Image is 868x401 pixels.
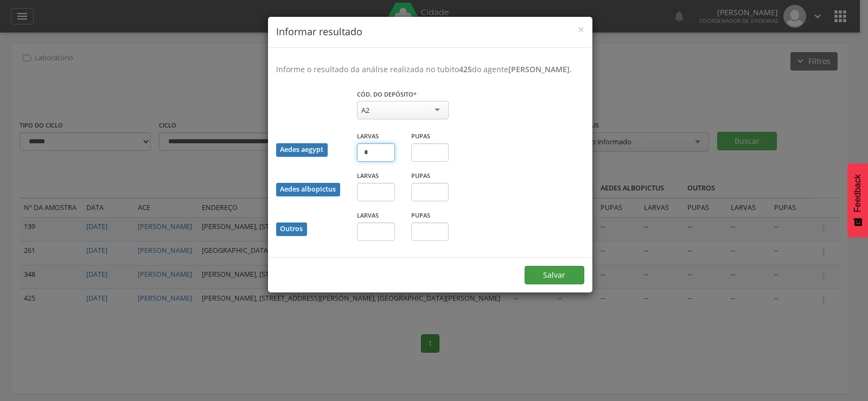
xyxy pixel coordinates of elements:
h4: Informar resultado [276,25,584,39]
div: A2 [361,105,369,115]
label: Pupas [411,132,430,141]
button: Close [578,24,584,35]
div: Aedes aegypt [276,143,328,157]
label: Pupas [411,171,430,180]
div: Outros [276,222,307,236]
label: Larvas [357,171,379,180]
button: Salvar [525,266,584,284]
p: Informe o resultado da análise realizada no tubito do agente . [276,64,584,75]
div: Aedes albopictus [276,183,340,196]
b: [PERSON_NAME] [508,64,570,74]
label: Cód. do depósito [357,90,417,99]
label: Pupas [411,211,430,220]
b: 425 [459,64,472,74]
button: Feedback - Mostrar pesquisa [847,163,868,237]
span: Feedback [853,174,863,212]
span: × [578,22,584,37]
label: Larvas [357,132,379,141]
label: Larvas [357,211,379,220]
